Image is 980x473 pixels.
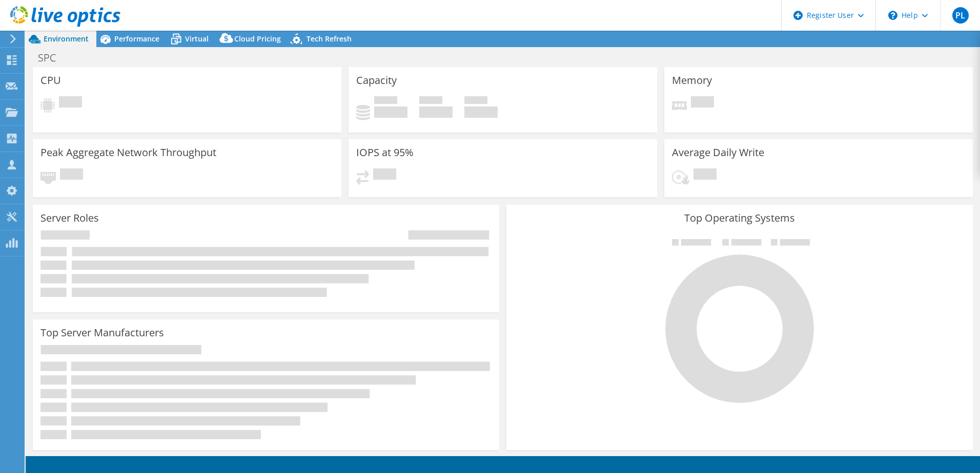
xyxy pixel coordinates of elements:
span: Environment [44,34,89,44]
span: Performance [114,34,159,44]
h3: IOPS at 95% [356,147,414,158]
span: Tech Refresh [307,34,352,44]
span: Free [419,96,442,106]
svg: \n [888,11,897,20]
span: Cloud Pricing [234,34,281,44]
span: Pending [60,168,83,182]
h3: CPU [40,75,61,86]
span: Virtual [185,34,209,44]
h3: Capacity [356,75,397,86]
span: Pending [693,168,717,182]
h3: Peak Aggregate Network Throughput [40,147,216,158]
span: Pending [59,96,82,110]
span: Total [464,96,487,106]
h3: Top Operating Systems [514,212,965,224]
h3: Average Daily Write [672,147,764,158]
h3: Server Roles [40,212,99,224]
h4: 0 GiB [419,106,453,118]
h3: Memory [672,75,712,86]
span: Pending [373,168,396,182]
h1: SPC [33,52,72,63]
h3: Top Server Manufacturers [40,327,164,338]
span: PL [952,7,969,24]
h4: 0 GiB [374,106,407,118]
span: Pending [691,96,714,110]
h4: 0 GiB [464,106,498,118]
span: Used [374,96,397,106]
